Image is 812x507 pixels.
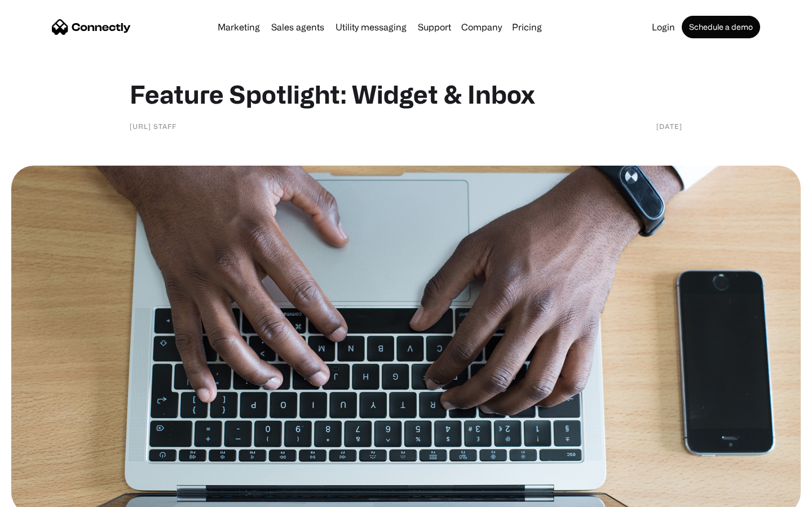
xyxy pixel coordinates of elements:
div: Company [461,19,502,35]
a: Support [413,23,456,32]
a: Pricing [507,23,546,32]
aside: Language selected: English [11,487,68,503]
h1: Feature Spotlight: Widget & Inbox [130,79,682,109]
a: Marketing [213,23,264,32]
div: [URL] staff [130,121,176,132]
div: [DATE] [656,121,682,132]
a: Login [647,23,679,32]
a: Sales agents [267,23,329,32]
a: Utility messaging [331,23,411,32]
a: Schedule a demo [682,16,760,38]
ul: Language list [23,487,68,503]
